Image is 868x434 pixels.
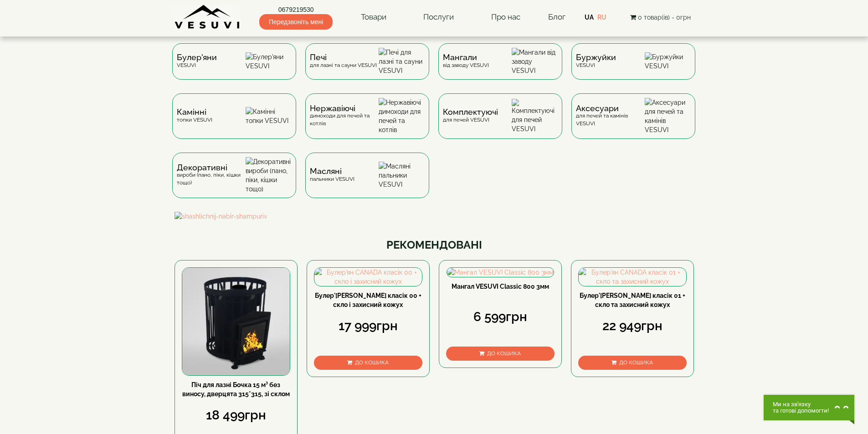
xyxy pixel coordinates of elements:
[355,359,389,366] span: До кошика
[177,164,246,171] span: Декоративні
[446,308,555,326] div: 6 599грн
[576,105,645,128] div: для печей та камінів VESUVI
[452,283,549,290] a: Мангал VESUVI Classic 800 3мм
[379,98,425,134] img: Нержавіючі димоходи для печей та котлів
[585,14,594,21] a: UA
[447,268,554,277] img: Мангал VESUVI Classic 800 3мм
[177,54,217,69] div: VESUVI
[576,105,645,112] span: Аксесуари
[619,359,653,366] span: До кошика
[314,356,422,370] button: До кошика
[379,48,425,75] img: Печі для лазні та сауни VESUVI
[578,317,687,335] div: 22 949грн
[310,168,354,175] span: Масляні
[177,108,212,123] div: топки VESUVI
[301,153,434,212] a: Масляніпальники VESUVI Масляні пальники VESUVI
[443,108,498,116] span: Комплектуючі
[175,5,241,30] img: Завод VESUVI
[177,108,212,116] span: Камінні
[487,350,521,357] span: До кошика
[443,108,498,123] div: для печей VESUVI
[579,268,686,286] img: Булер'ян CANADA класік 01 + скло та захисний кожух
[301,43,434,93] a: Печідля лазні та сауни VESUVI Печі для лазні та сауни VESUVI
[512,48,558,75] img: Мангали від заводу VESUVI
[567,43,700,93] a: БуржуйкиVESUVI Буржуйки VESUVI
[379,162,425,189] img: Масляні пальники VESUVI
[446,347,555,361] button: До кошика
[443,54,489,69] div: від заводу VESUVI
[548,12,565,21] a: Блог
[177,54,217,61] span: Булер'яни
[638,14,691,21] span: 0 товар(ів) - 0грн
[443,54,489,61] span: Мангали
[310,168,354,183] div: пальники VESUVI
[352,7,395,28] a: Товари
[314,268,422,286] img: Булер'ян CANADA класік 00 + скло і захисний кожух
[314,317,422,335] div: 17 999грн
[512,99,558,133] img: Комплектуючі для печей VESUVI
[434,93,567,153] a: Комплектуючідля печей VESUVI Комплектуючі для печей VESUVI
[168,153,301,212] a: Декоративнівироби (пано, піки, кішки тощо) Декоративні вироби (пано, піки, кішки тощо)
[259,14,333,30] span: Передзвоніть мені
[246,157,292,194] img: Декоративні вироби (пано, піки, кішки тощо)
[175,212,694,221] img: shashlichnij-nabir-shampuriv
[310,105,379,128] div: димоходи для печей та котлів
[773,408,829,414] span: та готові допомогти!
[310,54,377,69] div: для лазні та сауни VESUVI
[246,107,292,125] img: Камінні топки VESUVI
[182,268,290,375] img: Піч для лазні Бочка 15 м³ без виносу, дверцята 315*315, зі склом
[597,14,606,21] a: RU
[773,401,829,408] span: Ми на зв'язку
[246,52,292,71] img: Булер'яни VESUVI
[315,292,421,308] a: Булер'[PERSON_NAME] класік 00 + скло і захисний кожух
[576,54,616,69] div: VESUVI
[580,292,685,308] a: Булер'[PERSON_NAME] класік 01 + скло та захисний кожух
[310,105,379,112] span: Нержавіючі
[301,93,434,153] a: Нержавіючідимоходи для печей та котлів Нержавіючі димоходи для печей та котлів
[259,5,333,14] a: 0679219530
[645,98,691,134] img: Аксесуари для печей та камінів VESUVI
[576,54,616,61] span: Буржуйки
[182,381,290,398] a: Піч для лазні Бочка 15 м³ без виносу, дверцята 315*315, зі склом
[168,43,301,93] a: Булер'яниVESUVI Булер'яни VESUVI
[578,356,687,370] button: До кошика
[168,93,301,153] a: Каміннітопки VESUVI Камінні топки VESUVI
[434,43,567,93] a: Мангаливід заводу VESUVI Мангали від заводу VESUVI
[627,12,693,22] button: 0 товар(ів) - 0грн
[567,93,700,153] a: Аксесуаридля печей та камінів VESUVI Аксесуари для печей та камінів VESUVI
[482,7,529,28] a: Про нас
[414,7,463,28] a: Послуги
[310,54,377,61] span: Печі
[177,164,246,187] div: вироби (пано, піки, кішки тощо)
[764,395,854,420] button: Chat button
[182,406,290,424] div: 18 499грн
[645,52,691,71] img: Буржуйки VESUVI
